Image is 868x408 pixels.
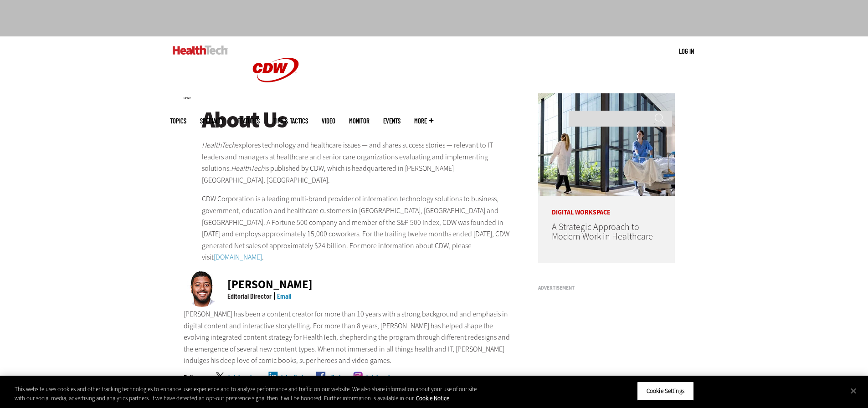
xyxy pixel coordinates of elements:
a: @ricktagious [226,374,261,397]
a: rribeiro [327,374,346,397]
a: Log in [679,47,694,55]
button: Cookie Settings [637,382,694,401]
img: Ricky Ribeiro [184,270,220,307]
div: [PERSON_NAME] [227,279,313,290]
img: Home [173,46,228,55]
a: A Strategic Approach to Modern Work in Healthcare [552,221,653,243]
a: @ricktagious [364,374,399,397]
a: CDW [241,97,310,106]
div: User menu [679,46,694,56]
a: [DOMAIN_NAME] [214,252,262,262]
em: HealthTech [202,140,235,150]
a: More information about your privacy [416,394,449,402]
iframe: advertisement [538,294,675,408]
span: Topics [170,117,186,124]
p: CDW Corporation is a leading multi-brand provider of information technology solutions to business... [202,193,514,263]
img: Home [241,36,310,104]
a: rickyribeiro [279,374,308,397]
p: explores technology and healthcare issues — and shares success stories — relevant to IT leaders a... [202,139,514,186]
a: Email [277,291,291,300]
div: Editorial Director [227,292,272,300]
h3: Advertisement [538,286,675,291]
a: Features [237,117,260,124]
a: MonITor [349,117,370,124]
span: More [414,117,433,124]
div: This website uses cookies and other tracking technologies to enhance user experience and to analy... [15,385,478,403]
a: Video [322,117,335,124]
p: Digital Workspace [538,196,675,216]
a: Events [383,117,401,124]
span: Specialty [200,117,224,124]
p: [PERSON_NAME] has been a content creator for more than 10 years with a strong background and emph... [184,308,514,367]
em: HealthTech [231,163,264,173]
button: Close [843,381,863,401]
img: Health workers in a modern hospital [538,93,675,196]
a: Tips & Tactics [273,117,308,124]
